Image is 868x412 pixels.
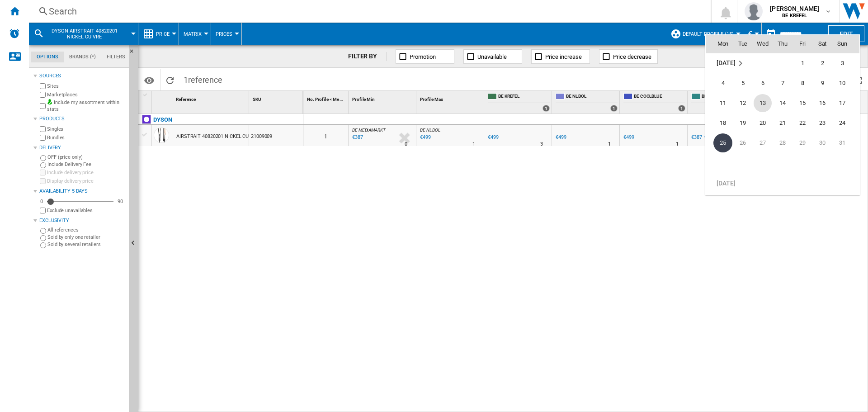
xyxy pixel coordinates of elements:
td: Saturday August 9 2025 [812,73,832,93]
span: 19 [734,114,752,132]
span: 5 [734,74,752,92]
span: 4 [714,74,732,92]
md-calendar: Calendar [706,35,859,194]
td: Monday August 25 2025 [706,133,733,153]
tr: Week undefined [706,153,859,173]
td: Thursday August 7 2025 [773,73,793,93]
td: Saturday August 16 2025 [812,93,832,113]
tr: Week undefined [706,173,859,193]
td: Saturday August 2 2025 [812,53,832,73]
th: Sun [832,35,859,53]
td: Friday August 29 2025 [793,133,812,153]
span: 17 [833,94,851,112]
td: Saturday August 23 2025 [812,113,832,133]
span: 16 [813,94,831,112]
td: Monday August 18 2025 [706,113,733,133]
tr: Week 5 [706,133,859,153]
span: [DATE] [717,179,735,186]
td: Thursday August 28 2025 [773,133,793,153]
th: Fri [793,35,812,53]
td: Sunday August 3 2025 [832,53,859,73]
span: 23 [813,114,831,132]
td: Tuesday August 26 2025 [733,133,753,153]
th: Thu [773,35,793,53]
span: 7 [774,74,792,92]
span: 8 [793,74,811,92]
span: 13 [754,94,772,112]
span: 15 [793,94,811,112]
td: Tuesday August 12 2025 [733,93,753,113]
td: Friday August 15 2025 [793,93,812,113]
th: Sat [812,35,832,53]
td: Wednesday August 27 2025 [753,133,773,153]
td: Tuesday August 19 2025 [733,113,753,133]
span: 6 [754,74,772,92]
span: 12 [734,94,752,112]
span: 20 [754,114,772,132]
span: 11 [714,94,732,112]
span: 18 [714,114,732,132]
tr: Week 2 [706,73,859,93]
th: Tue [733,35,753,53]
td: Saturday August 30 2025 [812,133,832,153]
td: Sunday August 24 2025 [832,113,859,133]
span: 22 [793,114,811,132]
span: 10 [833,74,851,92]
td: Monday August 11 2025 [706,93,733,113]
td: Monday August 4 2025 [706,73,733,93]
span: [DATE] [717,59,735,66]
span: 2 [813,54,831,72]
td: Friday August 22 2025 [793,113,812,133]
td: Sunday August 10 2025 [832,73,859,93]
span: 14 [774,94,792,112]
th: Wed [753,35,773,53]
td: Thursday August 21 2025 [773,113,793,133]
td: Tuesday August 5 2025 [733,73,753,93]
td: Wednesday August 6 2025 [753,73,773,93]
span: 25 [713,133,732,152]
td: August 2025 [706,53,773,73]
td: Sunday August 31 2025 [832,133,859,153]
td: Wednesday August 20 2025 [753,113,773,133]
td: Thursday August 14 2025 [773,93,793,113]
tr: Week 4 [706,113,859,133]
td: Sunday August 17 2025 [832,93,859,113]
td: Friday August 8 2025 [793,73,812,93]
tr: Week 1 [706,53,859,73]
tr: Week 3 [706,93,859,113]
span: 24 [833,114,851,132]
td: Friday August 1 2025 [793,53,812,73]
span: 21 [774,114,792,132]
td: Wednesday August 13 2025 [753,93,773,113]
span: 1 [793,54,811,72]
span: 9 [813,74,831,92]
span: 3 [833,54,851,72]
th: Mon [706,35,733,53]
